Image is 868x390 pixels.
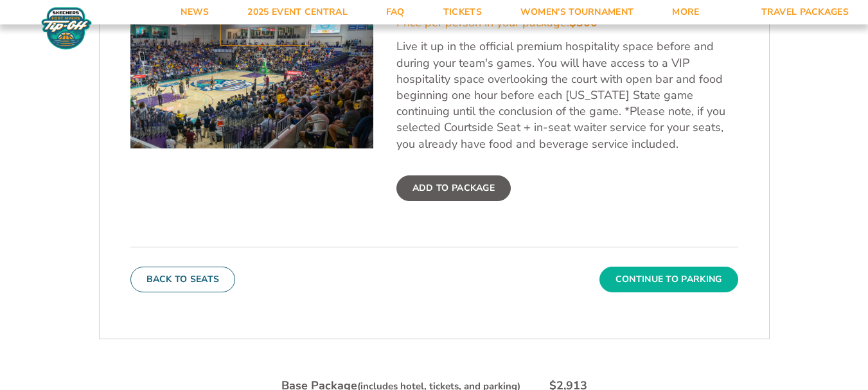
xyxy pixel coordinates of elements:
[599,267,738,292] button: Continue To Parking
[396,175,511,201] label: Add To Package
[396,39,738,152] p: Live it up in the official premium hospitality space before and during your team's games. You wil...
[130,267,236,292] button: Back To Seats
[39,6,94,50] img: Fort Myers Tip-Off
